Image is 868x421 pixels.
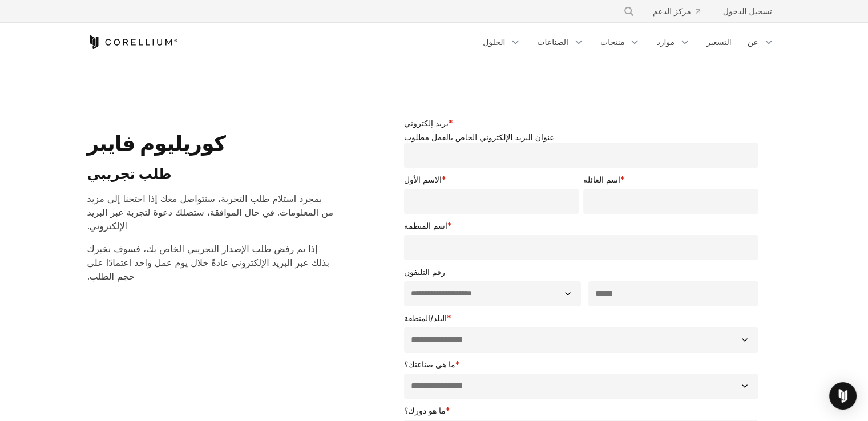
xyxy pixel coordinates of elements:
[656,37,675,47] font: موارد
[87,193,333,232] font: بمجرد استلام طلب التجربة، سنتواصل معك إذا احتجنا إلى مزيد من المعلومات. في حال الموافقة، ستصلك دع...
[600,37,624,47] font: منتجات
[404,267,445,277] font: رقم التليفون
[476,32,781,52] div: قائمة التنقل
[404,406,446,415] font: ما هو دورك؟
[404,175,442,184] font: الاسم الأول
[537,37,568,47] font: الصناعات
[619,1,639,22] button: يبحث
[723,6,772,16] font: تسجيل الدخول
[609,1,781,22] div: قائمة التنقل
[87,243,329,282] font: إذا تم رفض طلب الإصدار التجريبي الخاص بك، فسوف نخبرك بذلك عبر البريد الإلكتروني عادةً خلال يوم عم...
[747,37,758,47] font: عن
[653,6,691,16] font: مركز الدعم
[404,359,455,369] font: ما هي صناعتك؟
[404,221,447,230] font: اسم المنظمة
[404,118,449,128] font: بريد إلكتروني
[483,37,505,47] font: الحلول
[87,131,226,156] font: كوريليوم فايبر
[404,132,555,142] font: عنوان البريد الإلكتروني الخاص بالعمل مطلوب
[706,37,732,47] font: التسعير
[829,382,857,410] div: فتح برنامج Intercom Messenger
[87,165,172,182] font: طلب تجريبي
[404,313,447,323] font: البلد/المنطقة
[87,35,178,49] a: كوريليوم هوم
[583,175,620,184] font: اسم العائلة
